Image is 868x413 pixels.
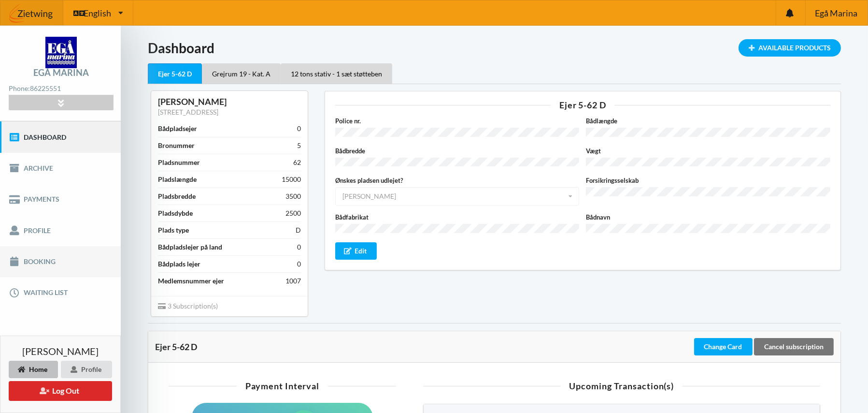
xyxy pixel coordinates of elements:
div: 5 [297,141,301,150]
div: Phone: [9,82,113,95]
div: [PERSON_NAME] [158,96,301,107]
div: Pladslængde [158,175,197,184]
div: Payment Interval [169,382,396,390]
label: Vægt [586,146,830,156]
div: Bådpladslejer på land [158,242,222,252]
div: Grejrum 19 - Kat. A [202,63,281,84]
div: Change Card [694,338,753,355]
label: Bådbredde [335,146,580,156]
div: 12 tons stativ - 1 sæt støtteben [281,63,392,84]
span: 3 Subscription(s) [158,302,218,310]
label: Bådlængde [586,116,830,126]
div: 15000 [282,175,301,184]
img: logo [45,37,77,68]
div: Bronummer [158,141,195,150]
label: Forsikringsselskab [586,176,830,185]
div: Available Products [739,39,841,57]
div: Pladsnummer [158,158,200,167]
div: Ejer 5-62 D [335,101,830,109]
button: Log Out [9,381,112,401]
div: Pladsbredde [158,192,196,201]
div: Upcoming Transaction(s) [423,382,820,390]
a: [STREET_ADDRESS] [158,108,218,116]
div: Cancel subscription [754,338,834,355]
div: Ejer 5-62 D [155,342,692,352]
span: [PERSON_NAME] [22,346,99,356]
label: Bådnavn [586,212,830,222]
div: Plads type [158,225,189,235]
div: Bådplads lejer [158,259,200,269]
div: Profile [61,361,112,378]
span: Egå Marina [815,9,857,17]
div: Egå Marina [33,68,89,77]
label: Police nr. [335,116,580,126]
div: 1007 [285,276,301,286]
div: 2500 [285,208,301,218]
div: 62 [293,158,301,167]
h1: Dashboard [148,39,841,57]
label: Bådfabrikat [335,212,580,222]
div: Home [9,361,58,378]
div: Pladsdybde [158,208,193,218]
div: Bådpladsejer [158,124,197,133]
div: 0 [297,259,301,269]
div: 3500 [285,192,301,201]
div: Medlemsnummer ejer [158,276,224,286]
div: 0 [297,124,301,133]
strong: 86225551 [30,84,61,92]
span: English [84,9,111,17]
div: D [296,225,301,235]
div: 0 [297,242,301,252]
label: Ønskes pladsen udlejet? [335,176,580,185]
div: Ejer 5-62 D [148,63,202,84]
div: Edit [335,242,377,260]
